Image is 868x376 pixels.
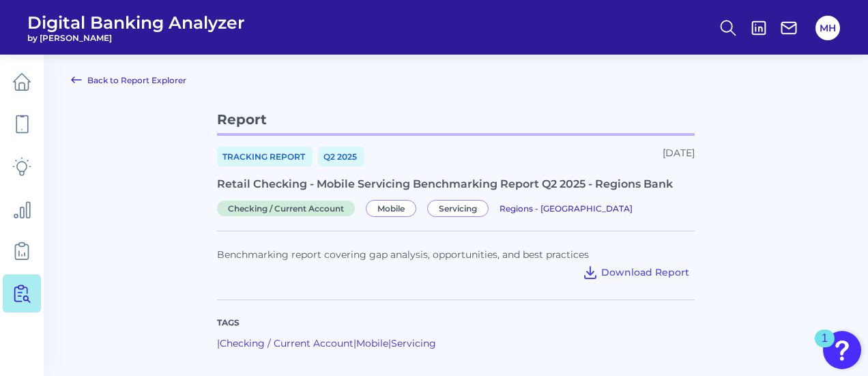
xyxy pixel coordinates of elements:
span: by [PERSON_NAME] [27,33,245,43]
a: Checking / Current Account [220,337,353,349]
span: Download Report [601,266,689,278]
span: | [353,337,356,349]
div: Retail Checking - Mobile Servicing Benchmarking Report Q2 2025 - Regions Bank [217,177,695,190]
a: Regions - [GEOGRAPHIC_DATA] [500,201,633,214]
span: Regions - [GEOGRAPHIC_DATA] [500,203,633,214]
button: MH [815,16,840,40]
span: Mobile [366,200,416,217]
a: Mobile [366,201,422,214]
div: [DATE] [663,147,695,167]
span: Servicing [427,200,489,217]
a: Servicing [427,201,494,214]
a: Mobile [356,337,388,349]
a: Servicing [391,337,436,349]
span: Digital Banking Analyzer [27,12,245,33]
span: | [217,337,220,349]
a: Q2 2025 [318,147,364,167]
p: Report [217,106,695,136]
button: Open Resource Center, 1 new notification [823,331,861,369]
div: 1 [822,338,828,356]
span: | [388,337,391,349]
a: Back to Report Explorer [71,72,186,88]
p: Tags [217,317,695,329]
span: Benchmarking report covering gap analysis, opportunities, and best practices [217,248,589,261]
button: Download Report [577,261,695,283]
span: Checking / Current Account [217,201,355,216]
a: Checking / Current Account [217,201,360,214]
a: Tracking Report [217,147,313,167]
